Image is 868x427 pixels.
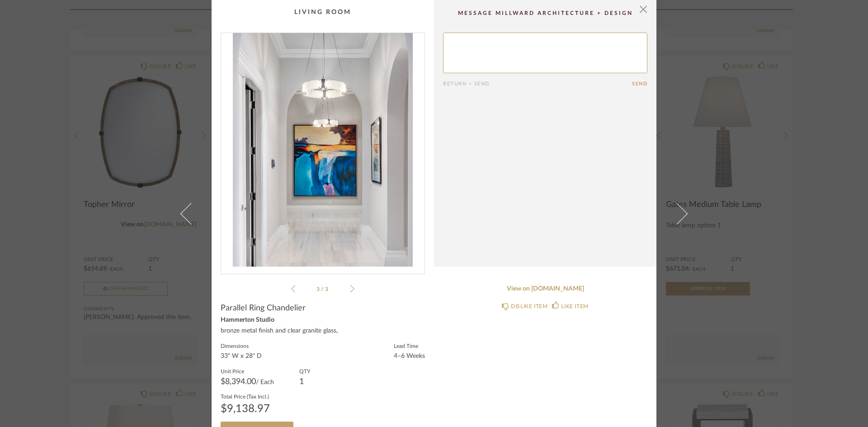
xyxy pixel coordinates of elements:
label: QTY [299,367,310,375]
span: 3 [325,286,330,292]
label: Unit Price [221,367,274,375]
div: Return = Send [443,81,632,87]
span: Parallel Ring Chandelier [221,303,306,313]
div: Hammerton Studio [221,317,425,324]
div: DISLIKE ITEM [511,302,547,311]
button: Send [632,81,647,87]
div: $9,138.97 [221,404,270,414]
label: Lead Time [394,342,425,349]
div: LIKE ITEM [561,302,588,311]
div: 1 [299,378,310,385]
label: Dimensions [221,342,262,349]
span: $8,394.00 [221,378,256,386]
div: 2 [221,33,425,267]
div: 33" W x 28" D [221,353,262,360]
div: 4–6 Weeks [394,353,425,360]
span: / Each [256,379,274,385]
div: bronze metal finish and clear granite glass, [221,328,425,335]
label: Total Price (Tax Incl.) [221,393,270,400]
span: / [321,286,325,292]
a: View on [DOMAIN_NAME] [443,285,647,293]
span: 3 [316,286,321,292]
img: 22c7c9a1-f48f-435b-8049-71a23a604878_1000x1000.jpg [221,33,425,267]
